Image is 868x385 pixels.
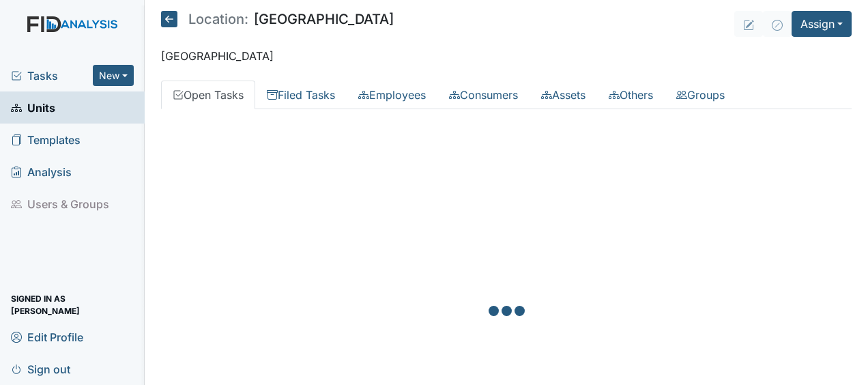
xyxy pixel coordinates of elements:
[597,81,665,109] a: Others
[161,11,394,27] h5: [GEOGRAPHIC_DATA]
[347,81,437,109] a: Employees
[792,11,852,37] button: Assign
[93,65,134,86] button: New
[11,161,72,182] span: Analysis
[188,12,248,26] span: Location:
[161,48,852,64] p: [GEOGRAPHIC_DATA]
[11,358,70,380] span: Sign out
[11,326,83,347] span: Edit Profile
[665,81,736,109] a: Groups
[530,81,597,109] a: Assets
[161,81,255,109] a: Open Tasks
[255,81,347,109] a: Filed Tasks
[11,68,93,84] a: Tasks
[11,97,55,118] span: Units
[11,294,134,315] span: Signed in as [PERSON_NAME]
[11,129,81,150] span: Templates
[437,81,530,109] a: Consumers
